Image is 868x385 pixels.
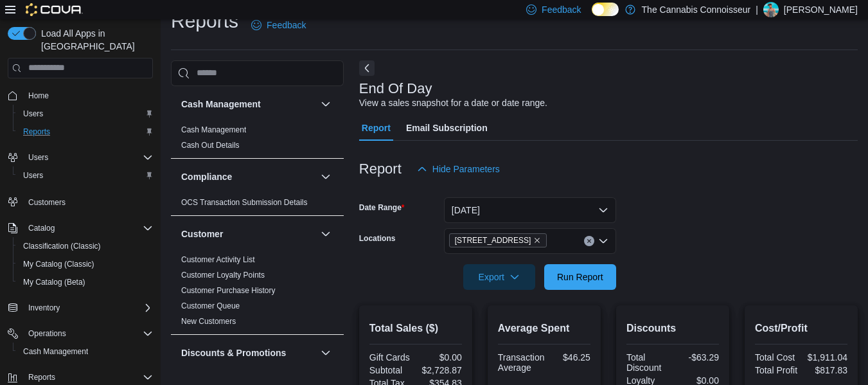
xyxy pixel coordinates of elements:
[171,195,344,215] div: Compliance
[23,127,50,137] span: Reports
[181,255,255,265] span: Customer Activity List
[13,255,158,273] button: My Catalog (Classic)
[181,170,315,183] button: Compliance
[549,352,590,363] div: $46.25
[18,344,93,359] a: Cash Management
[181,125,246,135] span: Cash Management
[23,150,153,165] span: Users
[181,301,240,311] span: Customer Queue
[455,234,531,247] span: [STREET_ADDRESS]
[533,237,541,244] button: Remove 2-1874 Scugog Street from selection in this group
[784,2,858,17] p: [PERSON_NAME]
[359,202,405,213] label: Date Range
[23,170,43,181] span: Users
[675,352,719,363] div: -$63.29
[18,238,106,254] a: Classification (Classic)
[181,98,261,111] h3: Cash Management
[181,301,240,310] a: Customer Queue
[592,3,619,16] input: Dark Mode
[23,220,60,236] button: Catalog
[181,286,276,295] a: Customer Purchase History
[359,233,396,244] label: Locations
[13,343,158,361] button: Cash Management
[3,325,158,343] button: Operations
[18,124,55,139] a: Reports
[804,365,847,375] div: $817.83
[23,370,153,385] span: Reports
[181,346,286,359] h3: Discounts & Promotions
[542,3,581,16] span: Feedback
[318,226,333,242] button: Customer
[181,125,246,134] a: Cash Management
[23,150,53,165] button: Users
[23,277,85,287] span: My Catalog (Beta)
[18,274,153,290] span: My Catalog (Beta)
[18,168,153,183] span: Users
[418,365,462,375] div: $2,728.87
[642,2,751,17] p: The Cannabis Connoisseur
[412,156,505,182] button: Hide Parameters
[23,259,94,269] span: My Catalog (Classic)
[181,374,215,383] a: Discounts
[23,220,153,236] span: Catalog
[406,115,488,141] span: Email Subscription
[318,345,333,361] button: Discounts & Promotions
[18,124,153,139] span: Reports
[246,12,311,38] a: Feedback
[28,91,49,101] span: Home
[181,316,236,327] span: New Customers
[181,198,308,207] a: OCS Transaction Submission Details
[13,105,158,123] button: Users
[23,193,153,210] span: Customers
[763,2,779,17] div: Joey Sytsma
[3,299,158,317] button: Inventory
[267,19,306,31] span: Feedback
[18,106,153,121] span: Users
[181,373,215,384] span: Discounts
[557,271,603,283] span: Run Report
[626,352,670,373] div: Total Discount
[756,2,758,17] p: |
[181,346,315,359] button: Discounts & Promotions
[444,197,616,223] button: [DATE]
[362,115,391,141] span: Report
[18,256,153,272] span: My Catalog (Classic)
[318,96,333,112] button: Cash Management
[171,252,344,334] div: Customer
[449,233,547,247] span: 2-1874 Scugog Street
[26,3,83,16] img: Cova
[598,236,608,246] button: Open list of options
[544,264,616,290] button: Run Report
[36,27,153,53] span: Load All Apps in [GEOGRAPHIC_DATA]
[3,148,158,166] button: Users
[13,273,158,291] button: My Catalog (Beta)
[181,98,315,111] button: Cash Management
[13,123,158,141] button: Reports
[418,352,462,363] div: $0.00
[181,228,315,240] button: Customer
[18,106,48,121] a: Users
[28,328,66,339] span: Operations
[498,321,590,336] h2: Average Spent
[23,326,153,341] span: Operations
[28,197,66,208] span: Customers
[13,166,158,184] button: Users
[584,236,594,246] button: Clear input
[181,285,276,296] span: Customer Purchase History
[28,372,55,382] span: Reports
[804,352,847,363] div: $1,911.04
[318,169,333,184] button: Compliance
[463,264,535,290] button: Export
[3,219,158,237] button: Catalog
[592,16,592,17] span: Dark Mode
[432,163,500,175] span: Hide Parameters
[755,352,799,363] div: Total Cost
[181,255,255,264] a: Customer Activity List
[23,300,153,316] span: Inventory
[23,326,71,341] button: Operations
[755,365,799,375] div: Total Profit
[181,140,240,150] span: Cash Out Details
[181,317,236,326] a: New Customers
[23,109,43,119] span: Users
[181,141,240,150] a: Cash Out Details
